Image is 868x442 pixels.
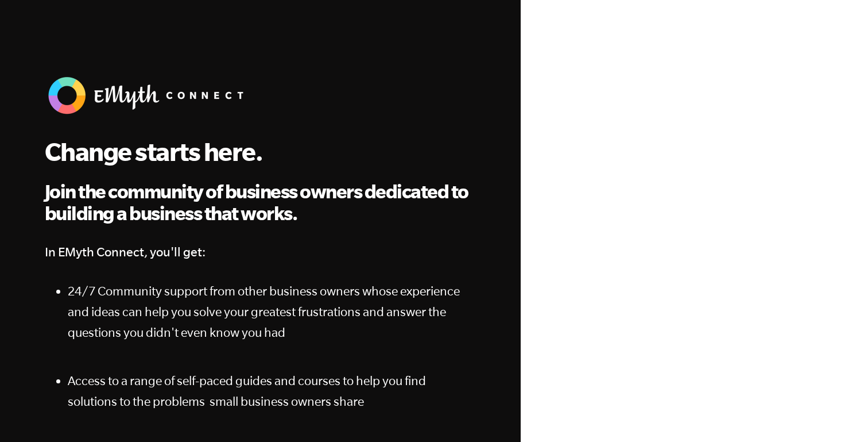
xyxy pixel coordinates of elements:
h1: Change starts here. [45,136,476,167]
img: EMyth Connect Banner w White Text [45,74,251,117]
p: 24/7 Community support from other business owners whose experience and ideas can help you solve y... [68,280,476,343]
h2: Join the community of business owners dedicated to building a business that works. [45,180,476,225]
span: Access to a range of self-paced guides and courses to help you find solutions to the problems sma... [68,374,426,408]
h4: In EMyth Connect, you'll get: [45,241,476,262]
